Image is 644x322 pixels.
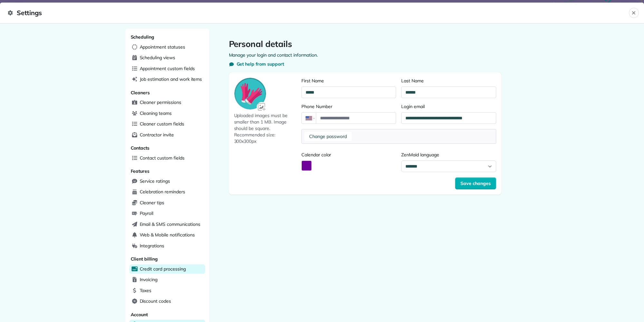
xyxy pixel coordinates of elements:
[229,39,501,49] h1: Personal details
[629,8,639,18] button: Close
[140,121,184,127] span: Cleaner custom fields
[301,152,396,158] label: Calendar color
[140,155,185,161] span: Contact custom fields
[140,276,158,283] span: Invoicing
[129,230,205,240] a: Web & Mobile notifications
[229,61,284,67] button: Get help from support
[129,286,205,296] a: Taxes
[131,256,158,262] span: Client billing
[257,102,267,113] img: Avatar input
[129,75,205,84] a: Job estimation and work items
[129,241,205,251] a: Integrations
[129,130,205,140] a: Contractor invite
[304,132,352,141] button: Change password
[131,90,150,96] span: Cleaners
[140,232,195,238] span: Web & Mobile notifications
[140,132,174,138] span: Contractor invite
[140,65,195,72] span: Appointment custom fields
[140,178,170,184] span: Service ratings
[140,243,165,249] span: Integrations
[140,298,171,304] span: Discount codes
[140,76,202,82] span: Job estimation and work items
[401,78,496,84] label: Last Name
[140,54,175,61] span: Scheduling views
[129,98,205,107] a: Cleaner permissions
[301,161,312,171] button: Activate Color Picker
[455,177,496,189] button: Save changes
[401,152,496,158] label: ZenMaid language
[229,52,501,58] p: Manage your login and contact information.
[129,177,205,186] a: Service ratings
[401,103,496,110] label: Login email
[129,264,205,274] a: Credit card processing
[237,61,284,67] span: Get help from support
[129,297,205,306] a: Discount codes
[140,221,200,227] span: Email & SMS communications
[140,266,186,272] span: Credit card processing
[8,8,629,18] span: Settings
[140,110,172,116] span: Cleaning teams
[131,312,148,317] span: Account
[140,99,181,106] span: Cleaner permissions
[460,180,491,187] span: Save changes
[129,275,205,285] a: Invoicing
[129,119,205,129] a: Cleaner custom fields
[131,168,150,174] span: Features
[129,64,205,74] a: Appointment custom fields
[129,109,205,118] a: Cleaning teams
[301,103,396,110] label: Phone Number
[129,187,205,197] a: Celebration reminders
[129,220,205,229] a: Email & SMS communications
[234,78,266,109] img: Avatar preview
[140,199,165,206] span: Cleaner tips
[140,44,185,50] span: Appointment statuses
[129,209,205,218] a: Payroll
[129,198,205,208] a: Cleaner tips
[301,78,396,84] label: First Name
[234,112,299,144] span: Uploaded images must be smaller than 1 MB. Image should be square. Recommended size: 300x300px
[129,42,205,52] a: Appointment statuses
[140,287,152,294] span: Taxes
[140,189,185,195] span: Celebration reminders
[131,34,155,40] span: Scheduling
[129,153,205,163] a: Contact custom fields
[131,145,150,151] span: Contacts
[129,53,205,63] a: Scheduling views
[140,210,154,216] span: Payroll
